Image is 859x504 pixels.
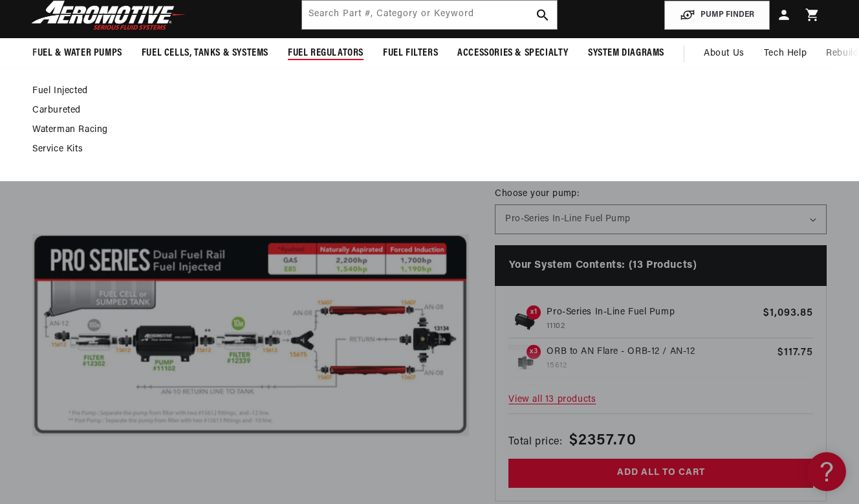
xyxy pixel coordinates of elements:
[547,305,757,320] p: Pro-Series In-Line Fuel Pump
[777,345,813,360] span: $117.75
[508,345,813,378] a: ORB to AN Flare x3 ORB to AN Flare - ORB-12 / AN-12 15612 $117.75
[763,305,813,321] span: $1,093.85
[508,434,562,451] span: Total price:
[32,105,814,116] a: Carbureted
[288,47,364,60] span: Fuel Regulators
[302,1,557,29] input: Search by Part Number, Category or Keyword
[569,429,636,452] span: $2357.70
[495,187,827,201] label: Choose your pump:
[508,459,813,488] button: Add all to cart
[373,38,448,69] summary: Fuel Filters
[508,386,813,414] span: View all 13 products
[547,345,772,359] p: ORB to AN Flare - ORB-12 / AN-12
[32,124,814,136] a: Waterman Racing
[383,47,438,60] span: Fuel Filters
[664,1,770,30] button: PUMP FINDER
[132,38,278,69] summary: Fuel Cells, Tanks & Systems
[578,38,674,69] summary: System Diagrams
[527,305,541,320] span: x1
[694,38,754,69] a: About Us
[448,38,578,69] summary: Accessories & Specialty
[32,47,122,60] span: Fuel & Water Pumps
[32,144,814,155] a: Service Kits
[32,85,814,97] a: Fuel Injected
[495,245,827,287] h4: Your System Contents: (13 Products)
[508,305,813,338] a: Pro-Series In-Line Fuel Pump x1 Pro-Series In-Line Fuel Pump 11102 $1,093.85
[142,47,268,60] span: Fuel Cells, Tanks & Systems
[588,47,664,60] span: System Diagrams
[764,47,807,61] span: Tech Help
[528,1,557,29] button: search button
[508,305,541,338] img: Pro-Series In-Line Fuel Pump
[278,38,373,69] summary: Fuel Regulators
[508,345,541,377] img: ORB to AN Flare
[23,38,132,69] summary: Fuel & Water Pumps
[527,345,541,359] span: x3
[547,320,757,333] p: 11102
[704,49,745,58] span: About Us
[754,38,816,69] summary: Tech Help
[457,47,569,60] span: Accessories & Specialty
